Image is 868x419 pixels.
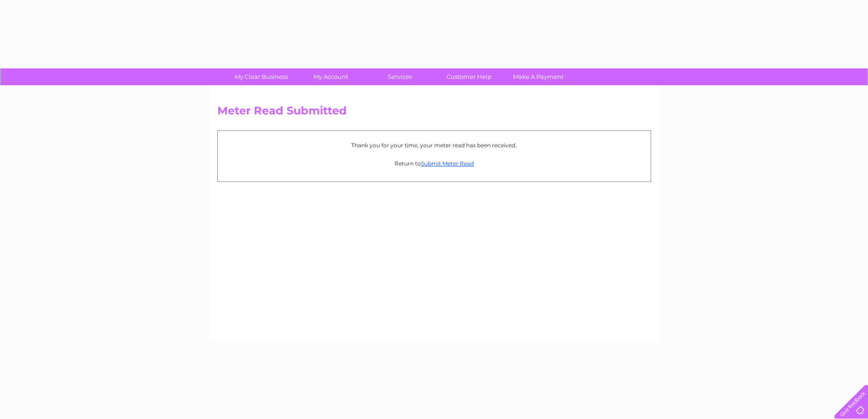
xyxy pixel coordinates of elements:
a: Make A Payment [501,68,576,85]
h2: Meter Read Submitted [217,104,651,122]
a: My Clear Business [224,68,299,85]
p: Return to [222,159,646,168]
a: Customer Help [431,68,507,85]
a: My Account [293,68,368,85]
p: Thank you for your time, your meter read has been received. [222,141,646,150]
a: Submit Meter Read [421,160,474,167]
a: Services [362,68,437,85]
